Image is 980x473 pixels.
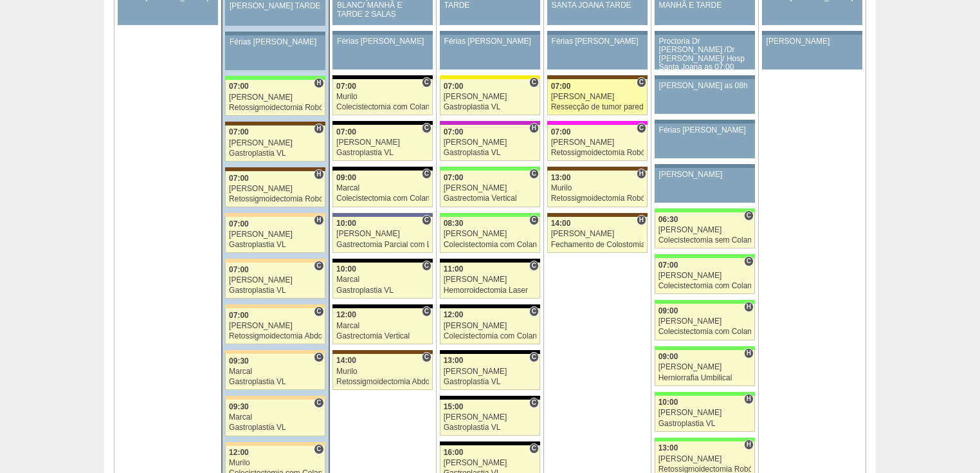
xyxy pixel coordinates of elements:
[744,256,754,266] span: Consultório
[336,241,429,249] div: Gastrectomia Parcial com Linfadenectomia
[551,173,571,182] span: 13:00
[332,217,433,253] a: C 10:00 [PERSON_NAME] Gastrectomia Parcial com Linfadenectomia
[529,261,539,271] span: Consultório
[440,167,540,171] div: Key: Brasil
[547,217,648,253] a: H 14:00 [PERSON_NAME] Fechamento de Colostomia ou Enterostomia
[444,402,464,411] span: 15:00
[658,215,678,224] span: 06:30
[444,332,537,340] div: Colecistectomia com Colangiografia VL
[229,322,322,330] div: [PERSON_NAME]
[229,185,322,193] div: [PERSON_NAME]
[444,138,537,147] div: [PERSON_NAME]
[529,215,539,225] span: Consultório
[529,123,539,133] span: Hospital
[225,308,325,344] a: C 07:00 [PERSON_NAME] Retossigmoidectomia Abdominal VL
[229,82,249,91] span: 07:00
[658,409,752,417] div: [PERSON_NAME]
[744,348,754,358] span: Hospital
[552,37,644,46] div: Férias [PERSON_NAME]
[336,264,356,274] span: 10:00
[229,265,249,274] span: 07:00
[658,261,678,270] span: 07:00
[658,420,752,428] div: Gastroplastia VL
[444,275,537,284] div: [PERSON_NAME]
[440,79,540,115] a: C 07:00 [PERSON_NAME] Gastroplastia VL
[637,77,646,88] span: Consultório
[332,308,433,344] a: C 12:00 Marcal Gastrectomia Vertical
[659,171,751,179] div: [PERSON_NAME]
[444,93,537,101] div: [PERSON_NAME]
[440,31,540,35] div: Key: Aviso
[440,213,540,217] div: Key: Brasil
[444,103,537,111] div: Gastroplastia VL
[658,226,752,234] div: [PERSON_NAME]
[547,213,648,217] div: Key: Santa Joana
[529,169,539,179] span: Consultório
[440,308,540,344] a: C 12:00 [PERSON_NAME] Colecistectomia com Colangiografia VL
[314,444,323,454] span: Consultório
[332,35,433,70] a: Férias [PERSON_NAME]
[767,37,858,46] div: [PERSON_NAME]
[551,184,644,192] div: Murilo
[444,173,464,182] span: 07:00
[440,304,540,308] div: Key: Blanc
[225,167,325,171] div: Key: Santa Joana
[336,356,356,365] span: 14:00
[655,258,755,294] a: C 07:00 [PERSON_NAME] Colecistectomia com Colangiografia VL
[444,286,537,295] div: Hemorroidectomia Laser
[440,354,540,390] a: C 13:00 [PERSON_NAME] Gastroplastia VL
[551,127,571,136] span: 07:00
[529,352,539,362] span: Consultório
[655,164,755,168] div: Key: Aviso
[658,236,752,245] div: Colecistectomia sem Colangiografia VL
[422,261,431,271] span: Consultório
[444,264,464,274] span: 11:00
[336,82,356,91] span: 07:00
[440,217,540,253] a: C 08:30 [PERSON_NAME] Colecistectomia com Colangiografia VL
[444,82,464,91] span: 07:00
[229,149,322,158] div: Gastroplastia VL
[225,80,325,116] a: H 07:00 [PERSON_NAME] Retossigmoidectomia Robótica
[225,354,325,390] a: C 09:30 Marcal Gastroplastia VL
[547,167,648,171] div: Key: Santa Joana
[332,304,433,308] div: Key: Blanc
[225,76,325,80] div: Key: Brasil
[336,219,356,228] span: 10:00
[529,77,539,88] span: Consultório
[336,149,429,157] div: Gastroplastia VL
[744,394,754,404] span: Hospital
[658,328,752,336] div: Colecistectomia com Colangiografia VL
[225,350,325,354] div: Key: Bartira
[551,241,644,249] div: Fechamento de Colostomia ou Enterostomia
[551,82,571,91] span: 07:00
[440,350,540,354] div: Key: Blanc
[655,346,755,350] div: Key: Brasil
[332,263,433,299] a: C 10:00 Marcal Gastroplastia VL
[332,31,433,35] div: Key: Aviso
[444,230,537,238] div: [PERSON_NAME]
[314,78,323,88] span: Hospital
[547,121,648,125] div: Key: Pro Matre
[655,350,755,386] a: H 09:00 [PERSON_NAME] Herniorrafia Umbilical
[229,241,322,249] div: Gastroplastia VL
[658,363,752,371] div: [PERSON_NAME]
[336,286,429,295] div: Gastroplastia VL
[444,413,537,422] div: [PERSON_NAME]
[225,259,325,263] div: Key: Bartira
[551,194,644,203] div: Retossigmoidectomia Robótica
[336,173,356,182] span: 09:00
[229,459,322,467] div: Murilo
[444,241,537,249] div: Colecistectomia com Colangiografia VL
[332,125,433,161] a: C 07:00 [PERSON_NAME] Gastroplastia VL
[336,378,429,386] div: Retossigmoidectomia Abdominal VL
[658,282,752,290] div: Colecistectomia com Colangiografia VL
[444,149,537,157] div: Gastroplastia VL
[229,413,322,422] div: Marcal
[659,82,751,90] div: [PERSON_NAME] as 08h
[659,126,751,134] div: Férias [PERSON_NAME]
[336,322,429,330] div: Marcal
[655,212,755,248] a: C 06:30 [PERSON_NAME] Colecistectomia sem Colangiografia VL
[440,259,540,263] div: Key: Blanc
[655,396,755,432] a: H 10:00 [PERSON_NAME] Gastroplastia VL
[332,121,433,125] div: Key: Blanc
